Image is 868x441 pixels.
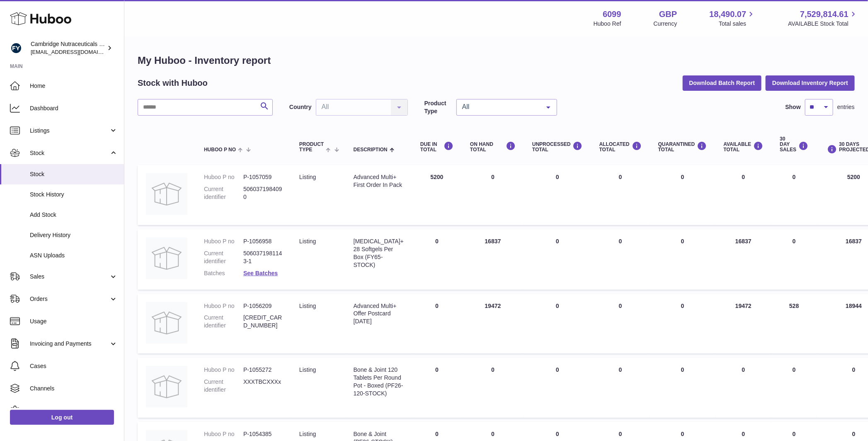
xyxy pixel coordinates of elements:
[709,9,746,20] span: 18,490.07
[30,317,118,325] span: Usage
[243,314,283,330] dd: [CREDIT_CARD_NUMBER]
[204,250,243,265] dt: Current identifier
[771,294,817,354] td: 528
[658,141,707,153] div: QUARANTINED Total
[524,165,591,225] td: 0
[354,173,404,189] div: Advanced Multi+ First Order In Pack
[683,75,762,90] button: Download Batch Report
[30,191,118,199] span: Stock History
[603,9,621,20] strong: 6099
[412,229,462,290] td: 0
[299,431,316,437] span: listing
[204,147,236,153] span: Huboo P no
[837,103,855,111] span: entries
[786,103,801,111] label: Show
[10,42,22,54] img: huboo@camnutra.com
[10,410,114,425] a: Log out
[462,229,524,290] td: 16837
[299,174,316,180] span: listing
[204,378,243,394] dt: Current identifier
[243,270,278,276] a: See Batches
[204,237,243,245] dt: Huboo P no
[532,141,583,153] div: UNPROCESSED Total
[204,366,243,374] dt: Huboo P no
[460,103,540,111] span: All
[724,141,764,153] div: AVAILABLE Total
[30,385,118,393] span: Channels
[800,9,849,20] span: 7,529,814.61
[30,211,118,219] span: Add Stock
[424,99,452,115] label: Product Type
[243,378,283,394] dd: XXXTBCXXXx
[681,303,684,309] span: 0
[788,9,858,28] a: 7,529,814.61 AVAILABLE Stock Total
[146,302,187,344] img: product image
[30,295,109,303] span: Orders
[243,185,283,201] dd: 5060371984090
[715,294,772,354] td: 19472
[30,104,118,112] span: Dashboard
[30,127,109,135] span: Listings
[591,165,650,225] td: 0
[243,237,283,245] dd: P-1056958
[654,20,677,28] div: Currency
[146,173,187,215] img: product image
[243,173,283,181] dd: P-1057059
[412,165,462,225] td: 5200
[30,340,109,348] span: Invoicing and Payments
[771,165,817,225] td: 0
[594,20,621,28] div: Huboo Ref
[30,149,109,157] span: Stock
[299,303,316,309] span: listing
[354,147,388,153] span: Description
[204,314,243,330] dt: Current identifier
[204,185,243,201] dt: Current identifier
[204,302,243,310] dt: Huboo P no
[30,82,118,90] span: Home
[31,48,122,55] span: [EMAIL_ADDRESS][DOMAIN_NAME]
[709,9,756,28] a: 18,490.07 Total sales
[30,273,109,281] span: Sales
[31,40,105,56] div: Cambridge Nutraceuticals Ltd
[462,165,524,225] td: 0
[766,75,855,90] button: Download Inventory Report
[771,229,817,290] td: 0
[299,366,316,373] span: listing
[30,252,118,259] span: ASN Uploads
[462,358,524,418] td: 0
[524,229,591,290] td: 0
[243,302,283,310] dd: P-1056209
[30,231,118,239] span: Delivery History
[138,54,855,67] h1: My Huboo - Inventory report
[524,358,591,418] td: 0
[289,103,312,111] label: Country
[412,358,462,418] td: 0
[243,250,283,265] dd: 5060371981143-1
[146,366,187,407] img: product image
[299,238,316,245] span: listing
[715,229,772,290] td: 16837
[681,431,684,437] span: 0
[146,237,187,279] img: product image
[204,430,243,438] dt: Huboo P no
[30,362,118,370] span: Cases
[681,366,684,373] span: 0
[30,407,118,415] span: Settings
[470,141,516,153] div: ON HAND Total
[591,358,650,418] td: 0
[243,430,283,438] dd: P-1054385
[299,142,324,153] span: Product Type
[524,294,591,354] td: 0
[354,302,404,326] div: Advanced Multi+ Offer Postcard [DATE]
[420,141,453,153] div: DUE IN TOTAL
[30,170,118,178] span: Stock
[771,358,817,418] td: 0
[780,136,808,153] div: 30 DAY SALES
[204,173,243,181] dt: Huboo P no
[412,294,462,354] td: 0
[243,366,283,374] dd: P-1055272
[715,358,772,418] td: 0
[681,174,684,180] span: 0
[204,269,243,277] dt: Batches
[354,237,404,269] div: [MEDICAL_DATA]+ 28 Softgels Per Box (FY65-STOCK)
